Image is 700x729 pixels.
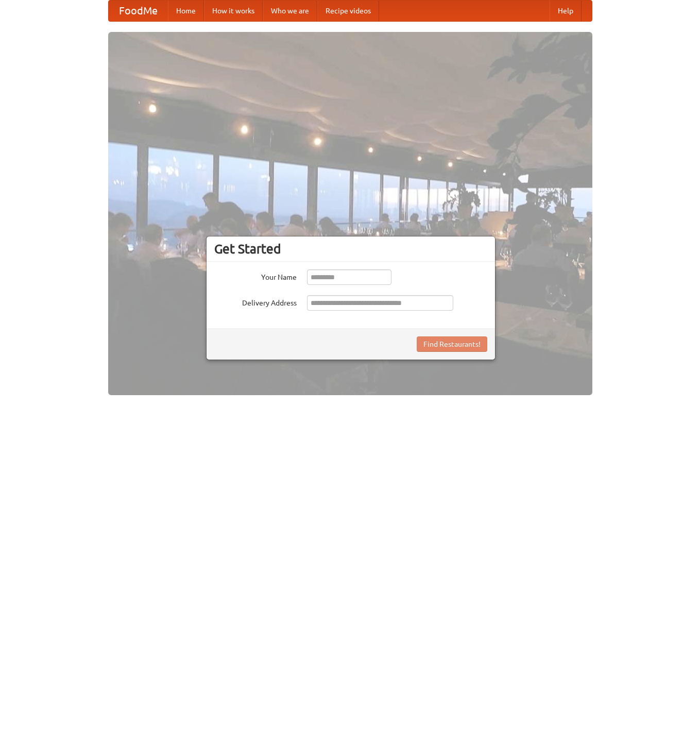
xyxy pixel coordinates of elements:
[214,241,487,257] h3: Get Started
[263,1,317,21] a: Who we are
[168,1,204,21] a: Home
[214,269,297,282] label: Your Name
[317,1,379,21] a: Recipe videos
[550,1,582,21] a: Help
[109,1,168,21] a: FoodMe
[204,1,263,21] a: How it works
[214,295,297,308] label: Delivery Address
[417,336,487,352] button: Find Restaurants!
